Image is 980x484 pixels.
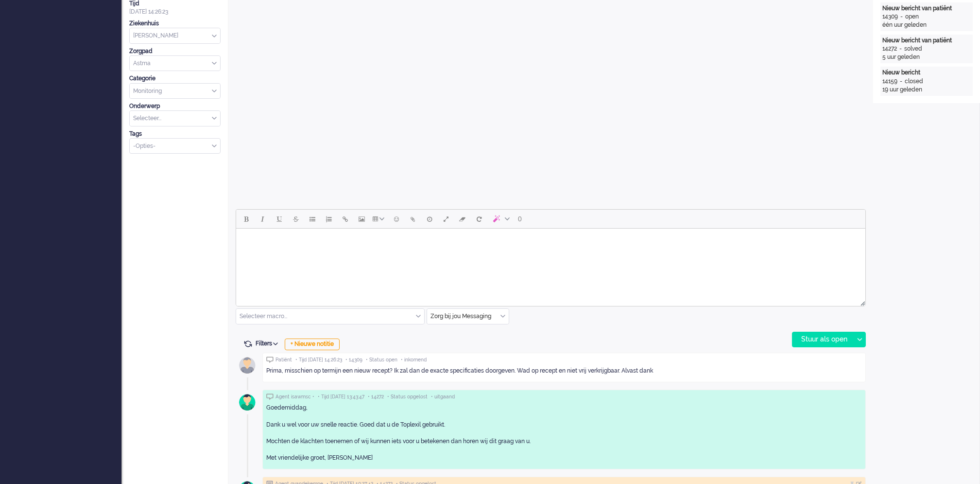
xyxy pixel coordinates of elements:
[401,357,427,363] span: • inkomend
[897,45,904,53] div: -
[238,211,255,227] button: Bold
[318,394,364,400] span: • Tijd [DATE] 13:43:47
[129,19,221,28] div: Ziekenhuis
[905,77,923,86] div: closed
[255,211,271,227] button: Italic
[368,394,384,400] span: • 14272
[904,45,922,53] div: solved
[905,13,919,21] div: open
[388,211,405,227] button: Emoticons
[266,404,862,462] div: Goedemiddag, Dank u wel voor uw snelle reactie. Goed dat u de Toplexil gebruikt. Mochten de klach...
[337,211,354,227] button: Insert/edit link
[471,211,487,227] button: Reset content
[387,394,428,400] span: • Status opgelost
[882,86,971,94] div: 19 uur geleden
[275,394,314,400] span: Agent isawmsc •
[321,211,337,227] button: Numbered list
[857,297,865,306] div: Resize
[236,229,865,297] iframe: Rich Text Area
[129,102,221,110] div: Onderwerp
[256,340,281,347] span: Filters
[304,211,321,227] button: Bullet list
[345,357,362,363] span: • 14309
[129,130,221,138] div: Tags
[792,332,853,347] div: Stuur als open
[370,211,388,227] button: Table
[129,74,221,83] div: Categorie
[882,13,898,21] div: 14309
[882,21,971,29] div: één uur geleden
[882,69,971,77] div: Nieuw bericht
[882,53,971,61] div: 5 uur geleden
[129,138,221,154] div: Select Tags
[882,36,971,45] div: Nieuw bericht van patiënt
[438,211,454,227] button: Fullscreen
[235,390,259,414] img: avatar
[271,211,288,227] button: Underline
[898,13,905,21] div: -
[518,215,522,223] span: 0
[129,47,221,55] div: Zorgpad
[295,357,342,363] span: • Tijd [DATE] 14:26:23
[366,357,397,363] span: • Status open
[882,77,897,86] div: 14159
[882,4,971,13] div: Nieuw bericht van patiënt
[235,353,259,377] img: avatar
[266,367,862,375] div: Prima, misschien op termijn een nieuw recept? Ik zal dan de exacte specificaties doorgeven. Wad o...
[275,357,292,363] span: Patiënt
[266,357,274,363] img: ic_chat_grey.svg
[288,211,304,227] button: Strikethrough
[431,394,455,400] span: • uitgaand
[487,211,514,227] button: AI
[266,394,274,400] img: ic_chat_grey.svg
[454,211,471,227] button: Clear formatting
[897,77,905,86] div: -
[421,211,438,227] button: Delay message
[514,211,526,227] button: 0
[354,211,370,227] button: Insert/edit image
[405,211,421,227] button: Add attachment
[882,45,897,53] div: 14272
[285,339,340,350] div: + Nieuwe notitie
